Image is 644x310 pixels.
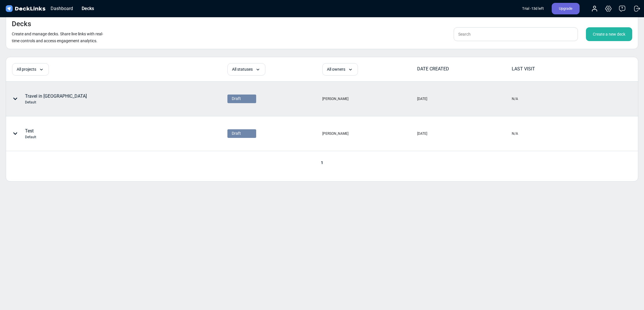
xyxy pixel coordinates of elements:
h4: Decks [12,20,31,28]
div: All statuses [227,63,265,76]
span: Draft [232,130,241,136]
span: 1 [318,160,326,165]
div: [PERSON_NAME] [322,131,348,136]
div: Create a new deck [586,27,632,41]
div: Dashboard [48,5,76,12]
input: Search [454,27,578,41]
div: LAST VISIT [512,66,606,72]
div: [PERSON_NAME] [322,96,348,101]
div: All owners [322,63,358,76]
div: [DATE] [417,131,427,136]
div: Travel in [GEOGRAPHIC_DATA] [25,93,87,105]
small: Create and manage decks. Share live links with real-time controls and access engagement analytics. [12,32,103,43]
div: Test [25,128,36,140]
div: N/A [512,131,518,136]
div: DATE CREATED [417,66,511,72]
div: Decks [79,5,97,12]
div: All projects [12,63,49,76]
div: Default [25,134,36,140]
div: N/A [512,96,518,101]
div: Trial - 13 d left [522,3,544,14]
img: DeckLinks [5,5,46,13]
div: [DATE] [417,96,427,101]
div: Upgrade [552,3,580,14]
div: Default [25,100,87,105]
span: Draft [232,96,241,102]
